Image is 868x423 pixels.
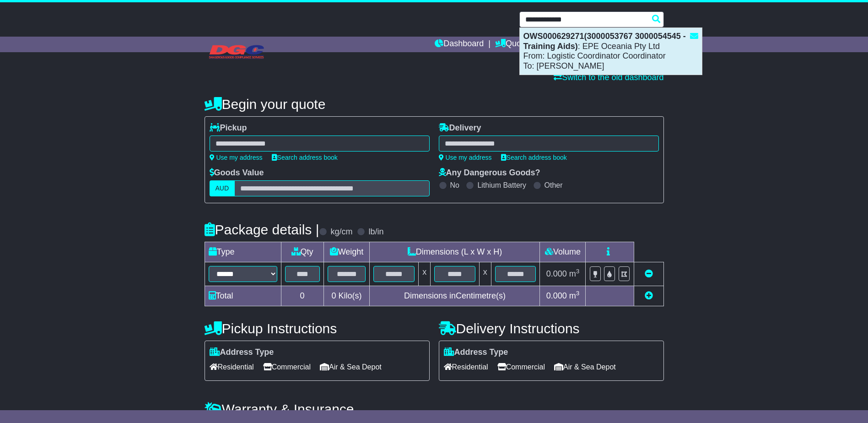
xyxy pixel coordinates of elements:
label: kg/cm [330,227,352,237]
label: Delivery [439,123,481,133]
td: Dimensions (L x W x H) [370,242,540,262]
sup: 3 [576,268,580,275]
div: : EPE Oceania Pty Ltd From: Logistic Coordinator Coordinator To: [PERSON_NAME] [520,28,702,75]
span: m [569,269,580,278]
a: Search address book [501,154,567,161]
a: Dashboard [435,37,484,52]
label: Address Type [210,347,274,358]
td: Volume [540,242,586,262]
strong: OWS000629271(3000053767 3000054545 - Training Aids) [523,32,686,51]
a: Remove this item [645,269,653,278]
label: AUD [210,180,235,196]
td: Total [205,286,281,306]
td: x [479,262,491,286]
span: 0.000 [546,269,567,278]
td: Weight [323,242,370,262]
h4: Begin your quote [205,97,664,112]
label: Lithium Battery [477,181,526,190]
span: 0.000 [546,291,567,300]
label: lb/in [368,227,383,237]
h4: Package details | [205,222,319,237]
label: No [450,181,459,190]
td: 0 [281,286,323,306]
a: Use my address [439,154,492,161]
span: m [569,291,580,300]
span: Residential [444,360,488,374]
label: Pickup [210,123,247,133]
a: Switch to the old dashboard [554,73,663,82]
h4: Pickup Instructions [205,321,430,336]
h4: Delivery Instructions [439,321,664,336]
label: Goods Value [210,168,264,178]
span: Residential [210,360,254,374]
span: Commercial [263,360,311,374]
span: Commercial [497,360,545,374]
a: Add new item [645,291,653,300]
td: x [419,262,431,286]
td: Qty [281,242,323,262]
span: 0 [331,291,336,300]
td: Dimensions in Centimetre(s) [370,286,540,306]
a: Quote/Book [495,37,549,52]
a: Search address book [272,154,338,161]
sup: 3 [576,290,580,297]
td: Type [205,242,281,262]
a: Use my address [210,154,263,161]
td: Kilo(s) [323,286,370,306]
label: Address Type [444,347,508,358]
label: Other [545,181,563,190]
label: Any Dangerous Goods? [439,168,540,178]
span: Air & Sea Depot [320,360,382,374]
h4: Warranty & Insurance [205,401,664,417]
span: Air & Sea Depot [554,360,616,374]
